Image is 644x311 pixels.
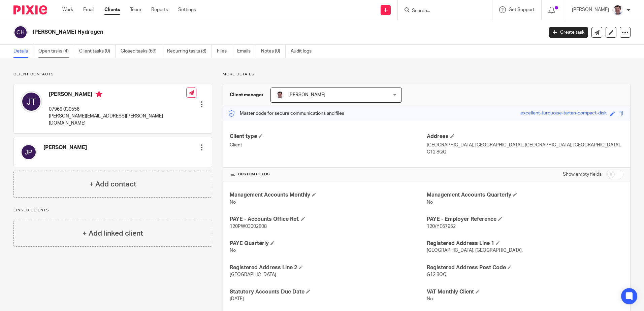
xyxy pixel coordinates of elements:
span: No [230,200,236,205]
a: Client tasks (0) [79,45,116,58]
img: svg%3E [13,25,28,39]
h4: [PERSON_NAME] [43,144,87,151]
p: [PERSON_NAME] [572,6,609,13]
p: Linked clients [13,208,212,213]
h2: [PERSON_NAME] Hydrogen [33,29,438,36]
span: [PERSON_NAME] [288,93,325,97]
a: Emails [237,45,256,58]
span: [GEOGRAPHIC_DATA], [GEOGRAPHIC_DATA], [427,248,523,253]
h4: CUSTOM FIELDS [230,172,426,177]
span: No [230,248,236,253]
h4: Registered Address Line 1 [427,240,623,247]
h4: Client type [230,133,426,140]
p: Master code for secure communications and files [228,110,344,117]
input: Search [411,8,472,14]
p: G12 8QQ [427,149,623,155]
span: 120PW03002808 [230,224,267,229]
a: Settings [178,6,196,13]
a: Closed tasks (69) [121,45,162,58]
span: No [427,200,433,205]
img: Pixie [13,5,47,14]
span: [DATE] [230,297,244,301]
a: Audit logs [291,45,317,58]
span: G12 8QQ [427,272,447,277]
p: Client contacts [13,72,212,77]
a: Email [83,6,94,13]
p: [PERSON_NAME][EMAIL_ADDRESS][PERSON_NAME][DOMAIN_NAME] [49,113,186,127]
span: Get Support [509,7,535,12]
a: Details [13,45,33,58]
a: Open tasks (4) [38,45,74,58]
p: 07968 030556 [49,106,186,113]
h4: Registered Address Post Code [427,264,623,271]
a: Notes (0) [261,45,286,58]
p: More details [223,72,631,77]
h4: [PERSON_NAME] [49,91,186,99]
h4: PAYE - Employer Reference [427,216,623,223]
h4: Management Accounts Quarterly [427,192,623,199]
img: Facebook%20Profile%20picture%20(2).jpg [612,5,623,15]
a: Recurring tasks (8) [167,45,212,58]
h4: PAYE - Accounts Office Ref. [230,216,426,223]
span: [GEOGRAPHIC_DATA] [230,272,276,277]
h4: PAYE Quarterly [230,240,426,247]
h4: Management Accounts Monthly [230,192,426,199]
label: Show empty fields [563,171,602,178]
p: [GEOGRAPHIC_DATA], [GEOGRAPHIC_DATA],, [GEOGRAPHIC_DATA], [GEOGRAPHIC_DATA], [427,142,623,148]
a: Work [62,6,73,13]
h3: Client manager [230,92,264,98]
h4: + Add contact [89,179,136,189]
p: Client [230,142,426,148]
span: 120/YE67952 [427,224,456,229]
h4: Registered Address Line 2 [230,264,426,271]
div: excellent-turquoise-tartan-compact-disk [520,110,607,117]
a: Clients [104,6,120,13]
a: Files [217,45,232,58]
a: Reports [151,6,168,13]
a: Team [130,6,141,13]
h4: Statutory Accounts Due Date [230,288,426,296]
img: svg%3E [21,144,37,160]
h4: Address [427,133,623,140]
img: svg%3E [21,91,42,112]
span: No [427,297,433,301]
i: Primary [96,91,102,98]
a: Create task [549,27,588,38]
img: Facebook%20Profile%20picture%20(2).jpg [276,91,284,99]
h4: + Add linked client [83,228,143,239]
h4: VAT Monthly Client [427,288,623,296]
